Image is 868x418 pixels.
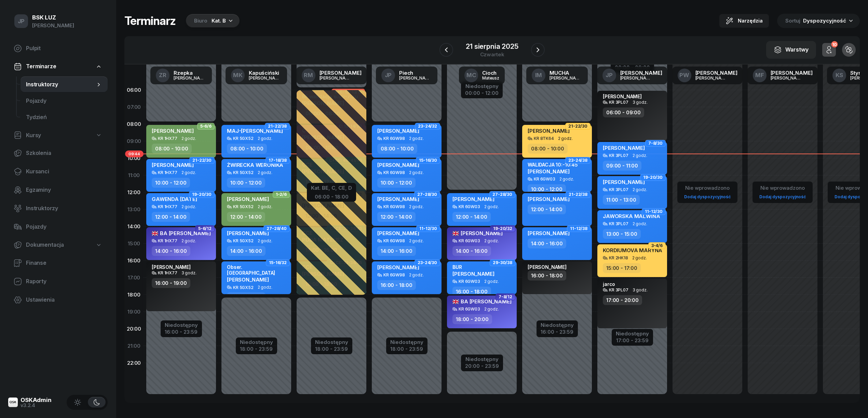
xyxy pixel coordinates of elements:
[452,212,491,222] div: 12:00 - 14:00
[227,276,269,283] span: [PERSON_NAME]
[603,263,641,273] div: 15:00 - 17:00
[385,72,392,78] span: JP
[227,144,267,154] div: 08:00 - 10:00
[152,230,211,236] span: BA [PERSON_NAME]
[651,245,663,246] span: 3-4/6
[399,70,432,75] div: Piech
[8,145,108,161] a: Szkolenia
[26,167,102,176] span: Kursanci
[383,204,405,209] div: KR 6GW98
[315,345,348,352] div: 18:00 - 23:59
[227,196,269,202] span: [PERSON_NAME]
[377,178,416,188] div: 10:00 - 12:00
[459,239,480,243] div: KR 6GW03
[465,82,499,97] button: Niedostępny00:00 - 12:00
[609,288,628,292] div: KR 3PL07
[269,262,287,263] span: 15-16/32
[124,355,144,372] div: 22:00
[609,221,628,226] div: KR 3PL07
[609,153,628,158] div: KR 3PL07
[383,239,405,243] div: KR 6GW98
[26,97,102,105] span: Pojazdy
[418,262,437,263] span: 23-24/30
[268,126,287,127] span: 21-22/38
[681,182,733,202] button: Nie wprowadzonoDodaj dyspozycyjność
[233,170,254,175] div: KR 5GX52
[124,269,144,286] div: 17:00
[534,136,554,141] div: KR 8TK64
[409,136,424,141] span: 2 godz.
[606,72,613,78] span: JP
[492,194,512,195] span: 27-28/30
[633,187,647,192] span: 2 godz.
[452,298,511,305] span: BA [PERSON_NAME]
[603,107,644,117] div: 06:00 - 09:00
[377,128,419,134] span: [PERSON_NAME]
[465,362,499,369] div: 20:00 - 23:59
[226,67,287,84] a: MKKapuściński[PERSON_NAME]
[459,279,480,284] div: KR 6GW03
[227,264,287,276] div: Obser. [GEOGRAPHIC_DATA]
[124,337,144,355] div: 21:00
[559,177,574,182] span: 2 godz.
[603,295,642,305] div: 17:00 - 20:00
[376,67,437,84] a: JPPiech[PERSON_NAME]
[377,280,416,290] div: 16:00 - 18:00
[569,194,587,195] span: 21-22/38
[227,246,266,256] div: 14:00 - 16:00
[181,170,196,175] span: 2 godz.
[377,246,416,256] div: 14:00 - 16:00
[124,133,144,150] div: 09:00
[26,277,102,286] span: Raporty
[150,67,212,84] a: ZRRzepka[PERSON_NAME]
[158,170,177,175] div: KR 1HX77
[152,212,190,222] div: 12:00 - 14:00
[158,271,177,275] div: KR 1HX77
[681,193,733,201] a: Dodaj dyspozycyjność
[452,271,494,277] span: [PERSON_NAME]
[603,281,615,287] div: jarco
[528,144,568,154] div: 08:00 - 10:00
[8,273,108,290] a: Raporty
[528,204,566,214] div: 12:00 - 14:00
[227,178,265,188] div: 10:00 - 12:00
[152,178,190,188] div: 10:00 - 12:00
[124,252,144,269] div: 16:00
[738,17,763,25] span: Narzędzia
[165,322,198,328] div: Niedostępny
[124,116,144,133] div: 08:00
[26,241,64,249] span: Dokumentacja
[227,162,283,168] span: ŻWIRECKA WERONIKA
[311,184,352,200] button: Kat. BE, C, CE, D06:00 - 18:00
[258,136,272,141] span: 2 godz.
[757,182,809,202] button: Nie wprowadzonoDodaj dyspozycyjność
[8,182,108,198] a: Egzaminy
[377,230,419,236] span: [PERSON_NAME]
[633,100,648,105] span: 3 godz.
[465,89,499,96] div: 00:00 - 12:00
[124,218,144,235] div: 14:00
[124,99,144,116] div: 07:00
[26,296,102,304] span: Ustawienia
[174,76,206,80] div: [PERSON_NAME]
[620,70,662,75] div: [PERSON_NAME]
[643,177,663,178] span: 19-20/30
[528,264,567,270] div: [PERSON_NAME]
[21,93,108,109] a: Pojazdy
[766,41,816,59] button: Warstwy
[777,14,860,28] button: Sortuj Dyspozycyjność
[377,162,419,168] span: [PERSON_NAME]
[528,128,570,134] span: [PERSON_NAME]
[249,70,282,75] div: Kapuściński
[603,93,642,99] div: [PERSON_NAME]
[124,286,144,303] div: 18:00
[383,273,405,277] div: KR 6GW98
[124,167,144,184] div: 11:00
[125,150,144,157] span: 09:44
[8,255,108,271] a: Finanse
[377,264,419,271] span: [PERSON_NAME]
[233,204,254,209] div: KR 5GX52
[459,307,480,311] div: KR 6GW03
[757,193,809,201] a: Dodaj dyspozycyjność
[32,21,74,30] div: [PERSON_NAME]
